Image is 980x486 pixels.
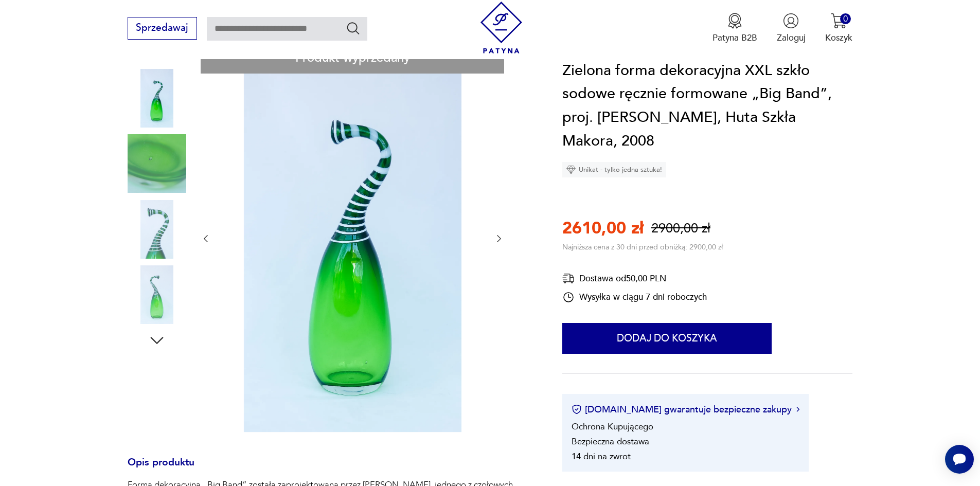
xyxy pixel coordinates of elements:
li: Ochrona Kupującego [572,421,653,433]
img: Zdjęcie produktu Zielona forma dekoracyjna XXL szkło sodowe ręcznie formowane „Big Band”, proj. J... [224,43,482,432]
li: 14 dni na zwrot [572,451,631,462]
button: Patyna B2B [712,13,757,44]
p: Najniższa cena z 30 dni przed obniżką: 2900,00 zł [562,242,723,252]
p: 2610,00 zł [562,217,644,240]
img: Ikona medalu [727,13,743,29]
img: Zdjęcie produktu Zielona forma dekoracyjna XXL szkło sodowe ręcznie formowane „Big Band”, proj. J... [128,69,186,128]
img: Ikona certyfikatu [572,404,582,415]
button: Sprzedawaj [128,17,197,40]
button: Szukaj [346,21,361,35]
a: Ikona medaluPatyna B2B [712,13,757,44]
button: Dodaj do koszyka [562,323,772,354]
h3: Opis produktu [128,459,533,479]
a: Sprzedawaj [128,25,197,33]
div: Unikat - tylko jedna sztuka! [562,162,666,177]
img: Zdjęcie produktu Zielona forma dekoracyjna XXL szkło sodowe ręcznie formowane „Big Band”, proj. J... [128,134,186,193]
img: Ikona diamentu [566,165,576,174]
p: Patyna B2B [712,32,757,44]
li: Bezpieczna dostawa [572,436,649,447]
img: Ikona dostawy [562,272,575,285]
img: Zdjęcie produktu Zielona forma dekoracyjna XXL szkło sodowe ręcznie formowane „Big Band”, proj. J... [128,200,186,259]
button: 0Koszyk [825,13,852,44]
div: Wysyłka w ciągu 7 dni roboczych [562,291,707,303]
button: Zaloguj [777,13,806,44]
img: Ikona strzałki w prawo [796,407,799,412]
img: Ikonka użytkownika [783,13,799,29]
div: 0 [840,13,851,24]
img: Zdjęcie produktu Zielona forma dekoracyjna XXL szkło sodowe ręcznie formowane „Big Band”, proj. J... [128,265,186,324]
img: Patyna - sklep z meblami i dekoracjami vintage [475,2,527,53]
p: Koszyk [825,32,852,44]
iframe: Smartsupp widget button [945,445,974,474]
img: Ikona koszyka [831,13,847,29]
p: Zaloguj [777,32,806,44]
h1: Zielona forma dekoracyjna XXL szkło sodowe ręcznie formowane „Big Band”, proj. [PERSON_NAME], Hut... [562,59,852,153]
div: Dostawa od 50,00 PLN [562,272,707,285]
p: 2900,00 zł [651,220,710,238]
button: [DOMAIN_NAME] gwarantuje bezpieczne zakupy [572,403,799,416]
